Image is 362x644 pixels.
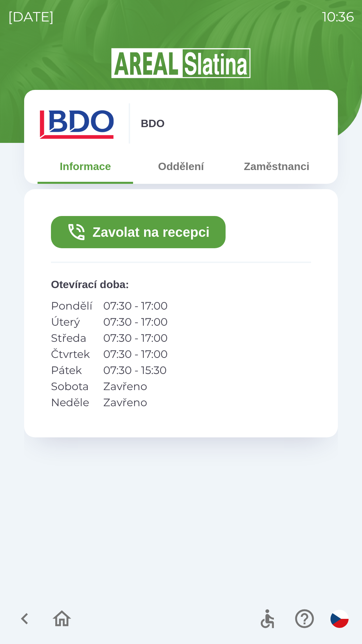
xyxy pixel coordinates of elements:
p: Zavřeno [103,394,168,411]
p: 07:30 - 17:00 [103,346,168,362]
p: 07:30 - 17:00 [103,298,168,314]
button: Zaměstnanci [229,154,324,178]
p: 07:30 - 17:00 [103,330,168,346]
p: [DATE] [8,7,54,27]
p: Otevírací doba : [51,276,311,292]
button: Zavolat na recepci [51,216,226,248]
p: Pondělí [51,298,93,314]
p: 07:30 - 15:30 [103,362,168,378]
p: 07:30 - 17:00 [103,314,168,330]
p: Čtvrtek [51,346,93,362]
button: Oddělení [133,154,229,178]
p: BDO [141,115,165,131]
img: ae7449ef-04f1-48ed-85b5-e61960c78b50.png [38,103,118,144]
p: Pátek [51,362,93,378]
p: Sobota [51,378,93,394]
button: Informace [38,154,133,178]
p: Středa [51,330,93,346]
img: Logo [24,47,338,79]
p: Zavřeno [103,378,168,394]
img: cs flag [330,610,349,628]
p: Úterý [51,314,93,330]
p: 10:36 [322,7,354,27]
p: Neděle [51,394,93,411]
